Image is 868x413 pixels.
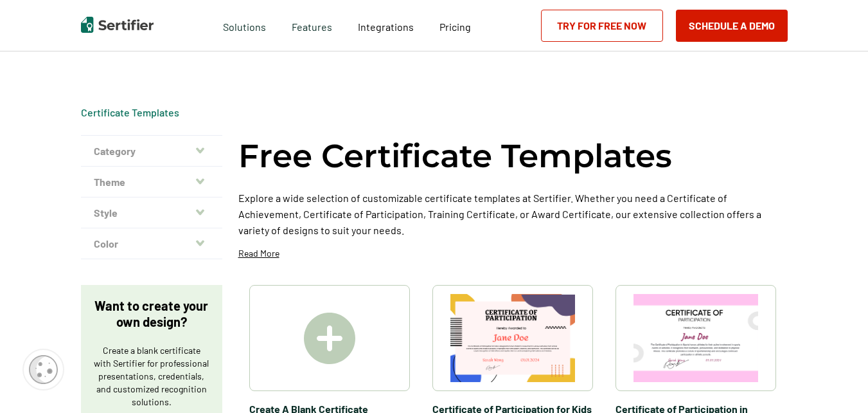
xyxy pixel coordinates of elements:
p: Explore a wide selection of customizable certificate templates at Sertifier. Whether you need a C... [238,190,788,238]
img: Cookie Popup Icon [29,355,58,384]
img: Certificate of Participation in Sports [633,294,758,382]
span: Pricing [439,21,471,33]
a: Try for Free Now [541,10,663,42]
span: Features [292,17,332,33]
p: Want to create your own design? [94,298,209,330]
a: Pricing [439,17,471,33]
button: Schedule a Demo [676,10,788,42]
div: Breadcrumb [81,106,179,119]
button: Style [81,197,222,228]
button: Color [81,228,222,259]
span: Certificate Templates [81,106,179,119]
img: Sertifier | Digital Credentialing Platform [81,17,154,33]
iframe: Chat Widget [804,351,868,413]
span: Integrations [358,21,414,33]
a: Integrations [358,17,414,33]
button: Category [81,136,222,167]
img: Create A Blank Certificate [304,313,355,364]
img: Certificate of Participation for Kids​ [450,294,575,382]
h1: Free Certificate Templates [238,135,672,177]
button: Theme [81,167,222,197]
p: Read More [238,247,279,260]
p: Create a blank certificate with Sertifier for professional presentations, credentials, and custom... [94,344,209,408]
span: Solutions [223,17,266,33]
a: Certificate Templates [81,106,179,118]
